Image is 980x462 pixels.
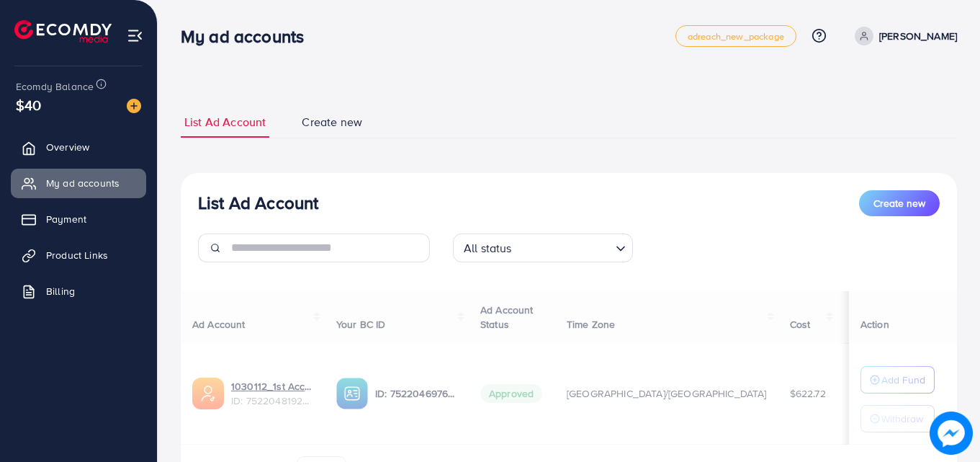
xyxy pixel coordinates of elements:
span: Billing [46,284,75,298]
span: List Ad Account [184,114,266,130]
input: Search for option [516,235,610,259]
a: My ad accounts [11,169,146,197]
a: [PERSON_NAME] [849,27,957,45]
a: Overview [11,133,146,161]
span: My ad accounts [46,176,120,190]
span: Create new [873,196,925,210]
a: adreach_new_package [675,25,796,47]
div: Search for option [453,234,633,262]
img: image [930,412,973,455]
a: Billing [11,277,146,306]
span: Overview [46,140,89,154]
span: Product Links [46,248,108,262]
button: Create new [859,190,940,216]
a: Payment [11,205,146,234]
span: Create new [302,114,362,130]
p: [PERSON_NAME] [879,27,957,45]
img: logo [14,20,112,43]
span: Ecomdy Balance [16,79,94,94]
img: image [127,99,141,113]
a: Product Links [11,241,146,270]
span: All status [461,238,515,259]
span: Payment [46,212,86,226]
span: $40 [16,94,41,115]
img: menu [127,27,143,44]
span: adreach_new_package [688,32,784,41]
h3: List Ad Account [198,192,318,213]
h3: My ad accounts [181,26,315,47]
